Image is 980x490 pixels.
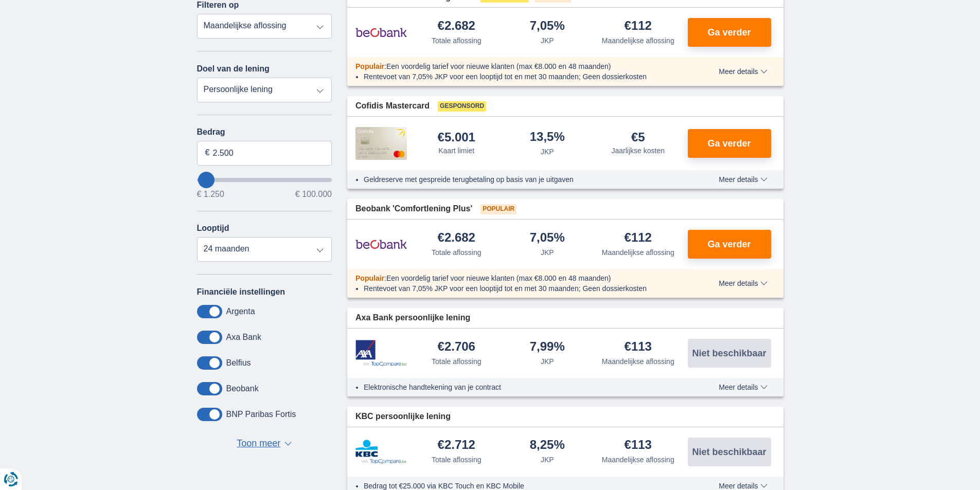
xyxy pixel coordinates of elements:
button: Meer details [711,482,775,490]
div: Maandelijkse aflossing [602,35,674,46]
img: product.pl.alt Beobank [355,231,407,257]
span: Niet beschikbaar [692,349,766,358]
div: 13,5% [530,131,565,144]
span: Ga verder [707,28,751,37]
div: Totale aflossing [432,35,482,46]
span: Meer details [719,176,767,183]
button: Ga verder [688,129,771,158]
div: €5 [631,131,645,143]
img: product.pl.alt KBC [355,440,407,464]
div: €113 [625,340,652,354]
button: Meer details [711,175,775,184]
div: JKP [541,247,554,258]
div: Maandelijkse aflossing [602,247,674,258]
span: Een voordelig tarief voor nieuwe klanten (max €8.000 en 48 maanden) [386,274,611,282]
div: €113 [625,439,652,452]
div: Kaart limiet [438,146,474,156]
span: Populair [480,204,516,214]
div: : [347,61,689,71]
button: Ga verder [688,230,771,259]
div: €2.712 [438,439,475,452]
div: JKP [541,35,554,46]
img: product.pl.alt Beobank [355,20,407,45]
button: Meer details [711,67,775,76]
div: JKP [541,455,554,465]
div: €112 [625,20,652,33]
div: Totale aflossing [432,247,482,258]
div: Maandelijkse aflossing [602,455,674,465]
span: ▼ [284,442,292,446]
div: Maandelijkse aflossing [602,356,674,367]
div: JKP [541,356,554,367]
span: Axa Bank persoonlijke lening [355,312,470,324]
label: Doel van de lening [197,64,270,74]
div: 7,05% [530,231,565,245]
label: Beobank [226,384,259,393]
div: 8,25% [530,439,565,452]
span: Meer details [719,68,767,75]
li: Rentevoet van 7,05% JKP voor een looptijd tot en met 30 maanden; Geen dossierkosten [364,71,681,82]
input: wantToBorrow [197,178,332,182]
label: Belfius [226,358,251,368]
label: Axa Bank [226,333,261,342]
div: 7,99% [530,340,565,354]
div: Jaarlijkse kosten [612,146,665,156]
label: Financiële instellingen [197,287,286,297]
button: Niet beschikbaar [688,438,771,466]
div: Totale aflossing [432,356,482,367]
div: €112 [625,231,652,245]
span: Ga verder [707,139,751,148]
span: Populair [355,62,384,70]
span: € 1.250 [197,190,224,198]
span: Meer details [719,482,767,489]
button: Toon meer ▼ [234,437,295,451]
button: Niet beschikbaar [688,339,771,368]
span: Een voordelig tarief voor nieuwe klanten (max €8.000 en 48 maanden) [386,62,611,70]
li: Rentevoet van 7,05% JKP voor een looptijd tot en met 30 maanden; Geen dossierkosten [364,283,681,294]
div: €2.706 [438,340,475,354]
label: Argenta [226,307,255,316]
button: Meer details [711,279,775,287]
div: €5.001 [438,131,475,143]
div: €2.682 [438,20,475,33]
span: Cofidis Mastercard [355,100,430,112]
span: Gesponsord [438,101,486,112]
span: Meer details [719,384,767,391]
img: product.pl.alt Axa Bank [355,340,407,367]
span: Populair [355,274,384,282]
li: Elektronische handtekening van je contract [364,382,681,392]
span: Ga verder [707,240,751,249]
li: Geldreserve met gespreide terugbetaling op basis van je uitgaven [364,174,681,185]
span: € 100.000 [295,190,332,198]
span: KBC persoonlijke lening [355,411,451,423]
label: Filteren op [197,1,239,10]
div: JKP [541,147,554,157]
span: € [205,147,210,159]
div: 7,05% [530,20,565,33]
span: Beobank 'Comfortlening Plus' [355,203,472,215]
label: BNP Paribas Fortis [226,410,296,419]
button: Ga verder [688,18,771,47]
label: Looptijd [197,224,229,233]
span: Niet beschikbaar [692,447,766,457]
img: product.pl.alt Cofidis CC [355,127,407,160]
div: Totale aflossing [432,455,482,465]
span: Meer details [719,280,767,287]
div: €2.682 [438,231,475,245]
span: Toon meer [237,437,280,450]
div: : [347,273,689,283]
button: Meer details [711,383,775,391]
label: Bedrag [197,128,332,137]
